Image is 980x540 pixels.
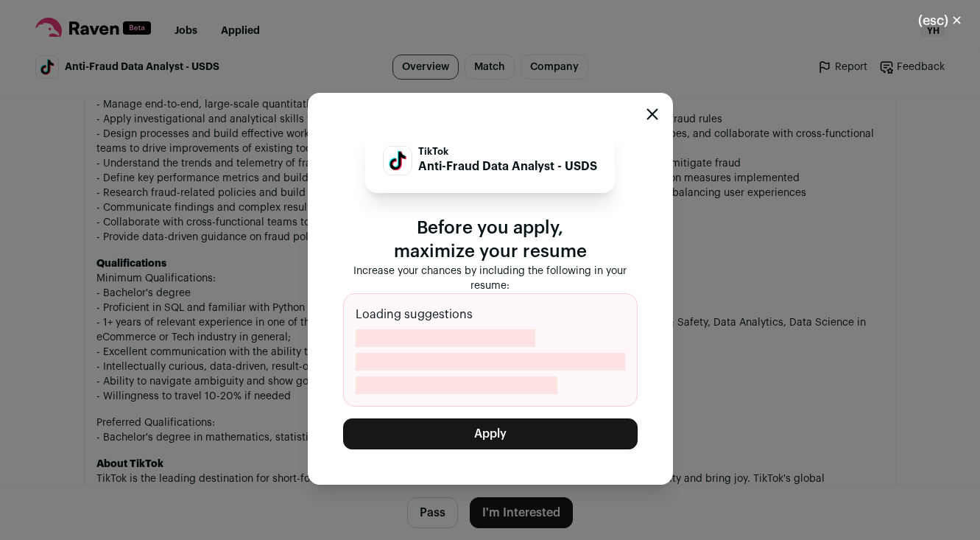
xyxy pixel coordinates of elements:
p: Anti-Fraud Data Analyst - USDS [418,158,597,175]
div: Loading suggestions [343,293,638,407]
p: TikTok [418,146,597,158]
button: Close modal [646,108,658,120]
p: Before you apply, maximize your resume [343,217,638,264]
button: Close modal [900,4,980,37]
img: 4f647f012b339d19cb77a49d748a6d5c18c5e3d9155d65ba4186447a15ae78c9.jpg [384,147,412,175]
p: Increase your chances by including the following in your resume: [343,264,638,293]
button: Apply [343,418,638,449]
